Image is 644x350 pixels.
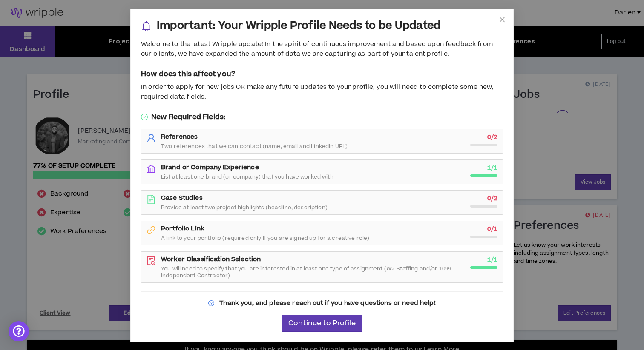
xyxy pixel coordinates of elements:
[161,163,259,172] strong: Brand or Company Experience
[161,193,203,202] strong: Case Studies
[208,300,214,306] span: question-circle
[157,19,440,33] h3: Important: Your Wripple Profile Needs to be Updated
[141,112,503,122] h5: New Required Fields:
[161,235,369,242] span: A link to your portfolio (required only If you are signed up for a creative role)
[147,256,156,265] span: file-search
[161,204,328,211] span: Provide at least two project highlights (headline, description)
[219,299,435,307] strong: Thank you, and please reach out if you have questions or need help!
[499,16,506,23] span: close
[161,143,348,150] span: Two references that we can contact (name, email and LinkedIn URL)
[161,255,261,264] strong: Worker Classification Selection
[141,21,152,31] span: bell
[141,40,503,59] div: Welcome to the latest Wripple update! In the spirit of continuous improvement and based upon feed...
[9,321,29,341] div: Open Intercom Messenger
[141,83,503,102] div: In order to apply for new jobs OR make any future updates to your profile, you will need to compl...
[487,163,497,172] strong: 1 / 1
[147,134,156,143] span: user
[487,225,497,233] strong: 0 / 1
[487,255,497,264] strong: 1 / 1
[288,319,356,327] span: Continue to Profile
[487,133,497,142] strong: 0 / 2
[282,315,362,332] button: Continue to Profile
[147,225,156,235] span: link
[491,9,514,31] button: Close
[161,174,333,180] span: List at least one brand (or company) that you have worked with
[161,132,198,141] strong: References
[141,69,503,79] h5: How does this affect you?
[161,224,204,233] strong: Portfolio Link
[161,265,465,279] span: You will need to specify that you are interested in at least one type of assignment (W2-Staffing ...
[141,114,148,120] span: check-circle
[147,164,156,174] span: bank
[147,195,156,204] span: file-text
[487,194,497,203] strong: 0 / 2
